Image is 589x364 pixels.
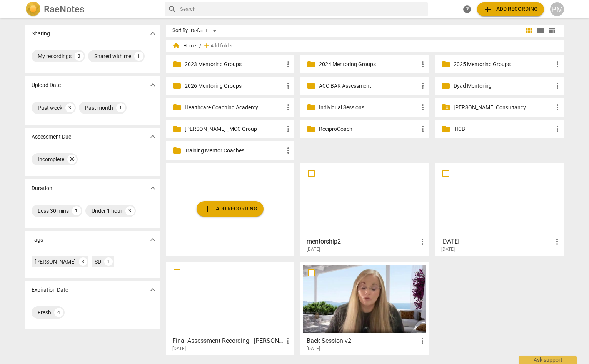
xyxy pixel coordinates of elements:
span: expand_more [148,235,157,244]
button: PM [550,2,564,16]
span: expand_more [148,80,157,90]
button: Show more [147,234,159,245]
div: Past week [38,104,62,112]
button: Upload [197,201,264,217]
span: / [199,43,201,49]
span: [DATE] [307,346,320,352]
p: Upload Date [32,81,61,89]
span: [DATE] [441,246,455,253]
span: folder [172,146,182,155]
div: Default [191,25,219,37]
div: 36 [67,155,77,164]
a: LogoRaeNotes [25,2,159,17]
span: search [168,5,177,14]
h2: RaeNotes [44,4,84,15]
span: folder [441,81,451,90]
span: expand_more [148,184,157,193]
div: 1 [72,206,81,215]
p: Tags [32,236,43,244]
span: more_vert [283,336,292,346]
span: folder [441,124,451,134]
span: add [203,204,212,214]
span: more_vert [418,81,427,90]
span: Add folder [210,43,233,49]
span: table_chart [548,27,556,34]
p: 2026 Mentoring Groups [185,82,284,90]
button: Show more [147,28,159,39]
div: Under 1 hour [92,207,122,215]
p: Training Mentor Coaches [185,147,284,155]
span: [DATE] [307,246,320,253]
div: 3 [79,257,87,266]
p: ReciproCoach [319,125,418,133]
span: folder [172,124,182,134]
a: Baek Session v2[DATE] [303,265,426,352]
span: Home [172,42,196,50]
span: expand_more [148,29,157,38]
span: more_vert [284,60,293,69]
span: more_vert [284,81,293,90]
span: expand_more [148,285,157,294]
p: Pauline Melnyk _MCC Group [185,125,284,133]
p: Sharing [32,30,50,38]
span: more_vert [284,146,293,155]
span: more_vert [418,336,427,346]
span: expand_more [148,132,157,141]
span: more_vert [553,103,562,112]
a: Final Assessment Recording - [PERSON_NAME][DATE] [169,265,292,352]
button: Show more [147,79,159,91]
p: Healthcare Coaching Academy [185,104,284,112]
span: folder [307,60,316,69]
button: Table view [546,25,558,37]
div: Sort By [172,28,188,33]
span: more_vert [552,237,562,246]
p: 2023 Mentoring Groups [185,60,284,68]
button: List view [535,25,546,37]
span: folder [307,103,316,112]
span: help [462,5,472,14]
a: Help [460,2,474,16]
p: 2024 Mentoring Groups [319,60,418,68]
span: more_vert [418,237,427,246]
span: folder [172,81,182,90]
div: 3 [125,206,135,215]
span: folder [307,124,316,134]
a: mentorship2[DATE] [303,165,426,252]
img: Logo [25,2,41,17]
button: Show more [147,182,159,194]
div: 1 [134,52,143,61]
button: Upload [477,2,544,16]
div: Less 30 mins [38,207,69,215]
div: 3 [75,52,84,61]
span: more_vert [418,124,427,134]
span: folder [441,60,451,69]
p: ACC BAR Assessment [319,82,418,90]
p: Dyad Mentoring [454,82,553,90]
span: more_vert [418,103,427,112]
span: view_list [536,26,545,35]
span: Add recording [483,5,538,14]
p: 2025 Mentoring Groups [454,60,553,68]
div: 1 [104,257,113,266]
div: [PERSON_NAME] [35,258,76,265]
span: folder [172,103,182,112]
div: 4 [54,308,63,317]
div: Fresh [38,309,51,316]
span: folder [172,60,182,69]
span: more_vert [553,60,562,69]
span: more_vert [418,60,427,69]
div: Past month [85,104,113,112]
div: Incomplete [38,155,64,163]
button: Show more [147,131,159,142]
div: 3 [65,103,75,112]
span: add [203,42,210,50]
span: view_module [524,26,534,35]
a: [DATE][DATE] [438,165,561,252]
span: more_vert [553,124,562,134]
h3: Baek Session v2 [307,336,418,346]
span: folder [307,81,316,90]
span: [DATE] [172,346,186,352]
p: TICB [454,125,553,133]
p: Duration [32,184,52,192]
